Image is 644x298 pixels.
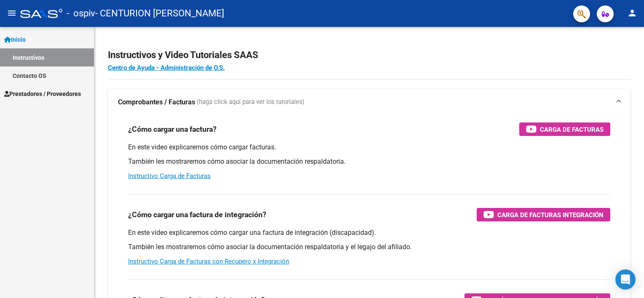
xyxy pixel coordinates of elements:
p: En este video explicaremos cómo cargar facturas. [128,143,610,152]
span: Inicio [4,35,26,44]
span: (haga click aquí para ver los tutoriales) [197,98,304,107]
p: También les mostraremos cómo asociar la documentación respaldatoria. [128,157,610,166]
mat-expansion-panel-header: Comprobantes / Facturas (haga click aquí para ver los tutoriales) [108,89,631,116]
p: En este video explicaremos cómo cargar una factura de integración (discapacidad). [128,228,610,237]
a: Instructivo Carga de Facturas [128,172,211,180]
strong: Comprobantes / Facturas [118,98,195,107]
div: Open Intercom Messenger [615,269,636,290]
span: Prestadores / Proveedores [4,89,81,98]
button: Carga de Facturas Integración [477,208,610,221]
a: Instructivo Carga de Facturas con Recupero x Integración [128,258,289,265]
span: Carga de Facturas Integración [497,210,604,220]
h3: ¿Cómo cargar una factura de integración? [128,209,266,221]
h2: Instructivos y Video Tutoriales SAAS [108,47,631,63]
span: Carga de Facturas [540,124,604,135]
h3: ¿Cómo cargar una factura? [128,123,217,135]
span: - CENTURION [PERSON_NAME] [95,4,224,23]
button: Carga de Facturas [519,122,610,136]
a: Centro de Ayuda - Administración de O.S. [108,64,225,72]
mat-icon: menu [7,8,17,18]
span: - ospiv [67,4,95,23]
p: También les mostraremos cómo asociar la documentación respaldatoria y el legajo del afiliado. [128,242,610,252]
mat-icon: person [627,8,637,18]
